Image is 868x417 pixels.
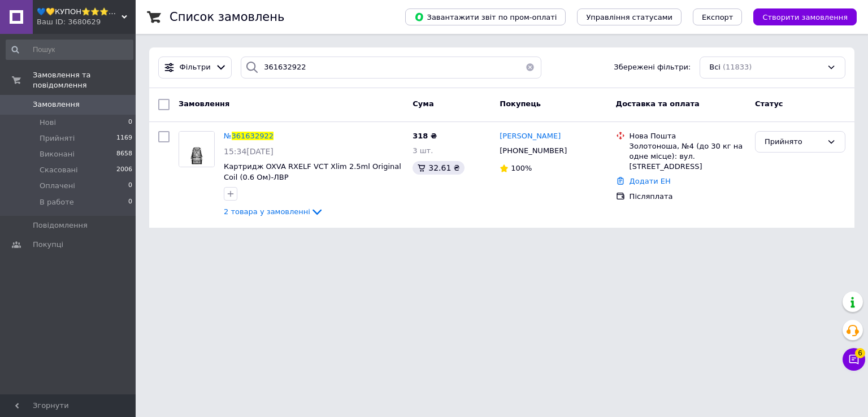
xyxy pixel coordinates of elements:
span: 8658 [116,149,132,159]
span: Замовлення [33,99,80,110]
span: [PHONE_NUMBER] [500,146,567,155]
span: Прийняті [40,133,75,144]
span: Скасовані [40,165,78,175]
span: Доставка та оплата [616,99,700,108]
span: Управління статусами [586,13,672,21]
span: 2 товара у замовленні [224,207,310,216]
input: Пошук за номером замовлення, ПІБ покупця, номером телефону, Email, номером накладної [241,57,541,79]
span: Покупці [33,240,63,250]
button: Чат з покупцем6 [843,348,865,371]
span: 0 [128,197,132,207]
button: Експорт [693,8,743,25]
div: 32.61 ₴ [413,161,464,175]
button: Завантажити звіт по пром-оплаті [405,8,566,25]
div: Прийнято [765,136,822,148]
span: Статус [755,99,783,108]
span: 💙💛КУПОН⭐️⭐️⭐️⭐️⭐️⭐️ [37,7,121,17]
a: [PERSON_NAME] [500,131,561,142]
span: [PERSON_NAME] [500,132,561,140]
div: Золотоноша, №4 (до 30 кг на одне місце): вул. [STREET_ADDRESS] [630,141,746,172]
a: Створити замовлення [742,12,857,21]
span: В работе [40,197,74,207]
span: 2006 [116,165,132,175]
span: Експорт [702,13,734,21]
span: 100% [511,164,532,172]
span: Cума [413,99,433,108]
span: Повідомлення [33,220,88,231]
button: Створити замовлення [753,8,857,25]
span: Оплачені [40,181,75,191]
span: Створити замовлення [762,13,848,21]
div: Нова Пошта [630,131,746,141]
a: Картридж OXVA RXELF VCT Xlim 2.5ml Original Coil (0.6 Ом)-ЛBP [224,162,401,181]
span: 0 [128,118,132,128]
span: (11833) [723,63,752,71]
span: Покупець [500,99,541,108]
button: Управління статусами [577,8,682,25]
span: Всі [709,62,721,73]
span: Замовлення та повідомлення [33,70,136,90]
span: Фільтри [180,62,211,73]
span: Виконані [40,149,75,159]
span: 0 [128,181,132,191]
span: № [224,132,232,140]
span: 318 ₴ [413,132,437,140]
div: Ваш ID: 3680629 [37,17,136,27]
span: 1169 [116,133,132,144]
span: Збережені фільтри: [614,62,691,73]
span: 3 шт. [413,146,433,155]
span: 15:34[DATE] [224,147,274,156]
img: Фото товару [179,132,214,167]
span: 6 [855,348,865,358]
h1: Список замовлень [170,10,284,24]
span: 361632922 [232,132,274,140]
span: Нові [40,118,56,128]
div: Післяплата [630,192,746,202]
button: Очистить [519,57,541,79]
a: Фото товару [179,131,215,167]
a: №361632922 [224,132,274,140]
a: Додати ЕН [630,177,671,185]
span: Замовлення [179,99,229,108]
input: Пошук [6,40,133,60]
span: Завантажити звіт по пром-оплаті [414,12,557,22]
a: 2 товара у замовленні [224,207,324,216]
